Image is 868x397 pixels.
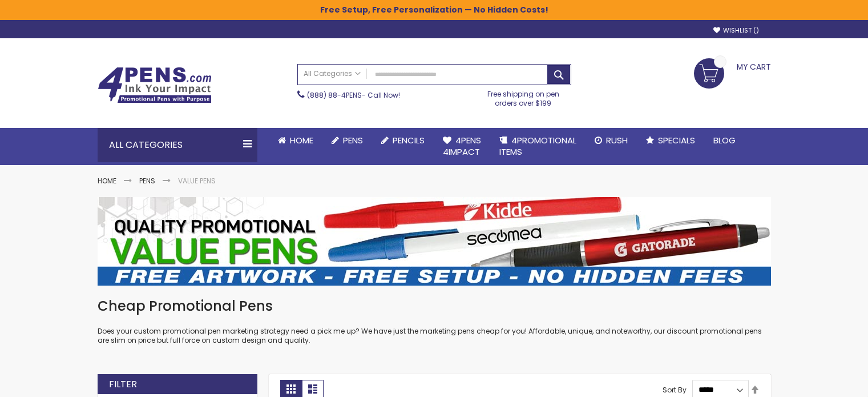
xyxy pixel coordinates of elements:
[499,134,576,158] span: 4PROMOTIONAL ITEMS
[307,90,362,100] a: (888) 88-4PENS
[586,128,637,153] a: Rush
[98,297,771,315] h1: Cheap Promotional Pens
[475,85,571,108] div: Free shipping on pen orders over $199
[109,378,137,391] strong: Filter
[269,128,322,153] a: Home
[704,128,745,153] a: Blog
[393,134,425,146] span: Pencils
[290,134,313,146] span: Home
[98,197,771,286] img: Value Pens
[139,176,155,186] a: Pens
[434,128,490,165] a: 4Pens4impact
[713,134,736,146] span: Blog
[178,176,216,186] strong: Value Pens
[663,384,687,394] label: Sort By
[606,134,628,146] span: Rush
[298,65,366,83] a: All Categories
[443,134,481,158] span: 4Pens 4impact
[322,128,372,153] a: Pens
[713,26,759,35] a: Wishlist
[637,128,704,153] a: Specials
[343,134,363,146] span: Pens
[658,134,695,146] span: Specials
[304,69,361,78] span: All Categories
[98,176,116,186] a: Home
[307,90,400,100] span: - Call Now!
[98,128,257,162] div: All Categories
[98,67,212,103] img: 4Pens Custom Pens and Promotional Products
[490,128,586,165] a: 4PROMOTIONALITEMS
[372,128,434,153] a: Pencils
[98,297,771,346] div: Does your custom promotional pen marketing strategy need a pick me up? We have just the marketing...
